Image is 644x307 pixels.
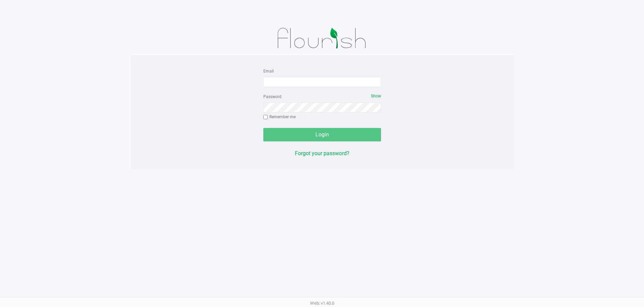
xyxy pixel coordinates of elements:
label: Remember me [263,114,296,120]
span: Show [371,94,381,98]
label: Email [263,68,274,74]
input: Remember me [263,115,268,120]
label: Password [263,94,281,100]
span: Web: v1.40.0 [310,301,334,306]
button: Forgot your password? [295,149,349,158]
